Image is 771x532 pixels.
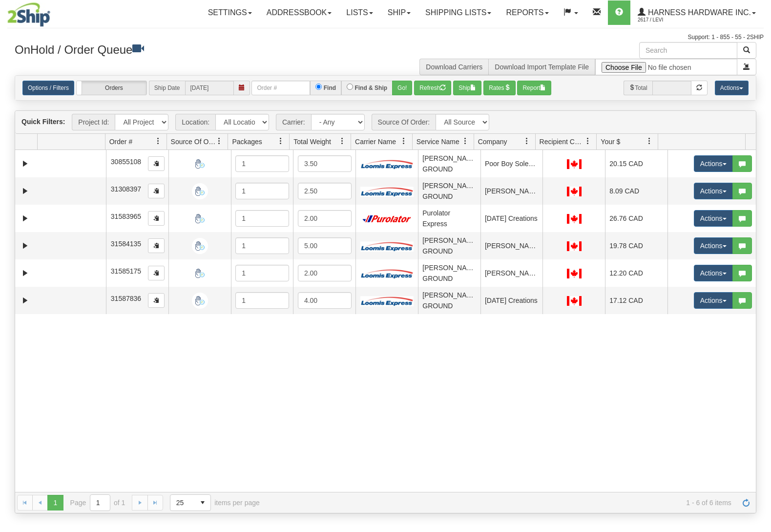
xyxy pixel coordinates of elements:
td: [PERSON_NAME] GROUND [418,232,480,259]
td: Poor Boy Soles Bespoke Shoe C [480,150,543,177]
span: 2617 / Levi [638,15,711,25]
td: [PERSON_NAME] GROUND [418,177,480,205]
label: Quick Filters: [21,117,65,127]
td: [PERSON_NAME] Leatherwork [480,232,543,259]
a: Carrier Name filter column settings [396,133,412,149]
label: Find & Ship [354,84,387,92]
img: CA [567,241,582,251]
a: Source Of Order filter column settings [211,133,228,149]
button: Actions [694,237,733,254]
a: Ship [380,0,418,25]
span: 30855108 [111,158,141,166]
a: Packages filter column settings [272,133,289,149]
button: Actions [715,81,749,95]
a: Expand [19,295,31,307]
span: Company [478,137,507,147]
span: 31583965 [111,213,141,220]
a: Expand [19,185,31,197]
a: Download Import Template File [495,63,589,71]
span: items per page [170,494,260,511]
span: 1 - 6 of 6 items [273,499,731,507]
a: Shipping lists [418,0,499,25]
td: [PERSON_NAME] GROUND [418,150,480,177]
span: select [195,495,210,511]
td: [PERSON_NAME] GROUND [418,259,480,287]
a: Expand [19,240,31,252]
a: Options / Filters [22,81,74,95]
a: Service Name filter column settings [457,133,474,149]
span: Page 1 [47,495,63,511]
a: Company filter column settings [519,133,535,149]
button: Copy to clipboard [148,211,165,226]
span: Location: [175,114,215,130]
button: Search [737,42,756,59]
input: Order # [251,81,310,95]
img: Loomis Express [360,268,414,278]
td: 26.76 CAD [605,205,667,232]
a: Your $ filter column settings [641,133,658,149]
img: Purolator [360,215,414,223]
img: Manual [192,211,208,227]
span: 31587836 [111,295,141,302]
span: Source Of Order [171,137,216,147]
a: Addressbook [259,0,339,25]
span: Order # [109,137,132,147]
td: 20.15 CAD [605,150,667,177]
span: Source Of Order: [372,114,436,130]
img: CA [567,159,582,169]
button: Refresh [414,81,451,95]
img: Manual [192,183,208,199]
img: CA [567,214,582,224]
img: Manual [192,293,208,309]
button: Report [517,81,551,95]
img: Loomis Express [360,296,414,306]
img: CA [567,296,582,306]
div: grid toolbar [15,111,756,134]
button: Copy to clipboard [148,293,165,308]
span: Ship Date [149,81,185,95]
img: Loomis Express [360,241,414,251]
img: CA [567,269,582,278]
label: Find [324,84,336,92]
img: logo2617.jpg [7,2,50,27]
button: Copy to clipboard [148,156,165,171]
label: Orders [77,81,146,95]
td: 17.12 CAD [605,287,667,314]
span: Harness Hardware Inc. [646,8,751,17]
td: [PERSON_NAME] [480,177,543,205]
span: Packages [232,137,262,147]
h3: OnHold / Order Queue [15,42,378,56]
a: Download Carriers [426,63,482,71]
button: Copy to clipboard [148,184,165,198]
span: Total [624,81,652,95]
td: [PERSON_NAME] GROUND [418,287,480,314]
button: Actions [694,292,733,309]
a: Reports [499,0,556,25]
span: 25 [176,498,189,508]
td: 8.09 CAD [605,177,667,205]
a: Order # filter column settings [150,133,167,149]
span: Carrier: [276,114,311,130]
img: Manual [192,156,208,172]
span: Page sizes drop down [170,494,211,511]
img: Manual [192,265,208,281]
td: [DATE] Creations [480,287,543,314]
img: CA [567,187,582,196]
span: Recipient Country [540,137,584,147]
td: 19.78 CAD [605,232,667,259]
button: Go! [392,81,412,95]
a: Expand [19,158,31,170]
span: Service Name [417,137,459,147]
button: Copy to clipboard [148,266,165,280]
td: [PERSON_NAME] Custom Collars [480,259,543,287]
input: Search [639,42,737,59]
td: Purolator Express [418,205,480,232]
span: Your $ [601,137,620,147]
a: Refresh [738,495,754,511]
button: Copy to clipboard [148,238,165,253]
input: Import [595,59,737,75]
span: Total Weight [293,137,331,147]
button: Actions [694,155,733,172]
span: 31585175 [111,267,141,275]
img: Loomis Express [360,159,414,169]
